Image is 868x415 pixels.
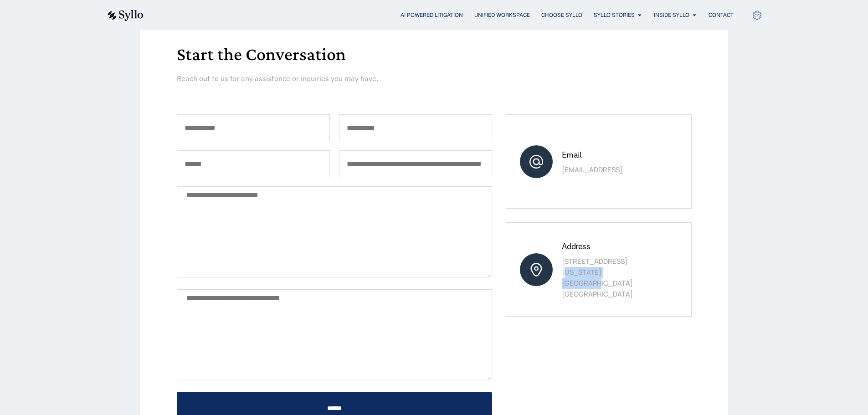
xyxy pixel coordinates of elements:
[562,149,581,160] span: Email
[162,11,734,20] nav: Menu
[106,10,144,21] img: syllo
[474,11,530,19] a: Unified Workspace
[541,11,582,19] a: Choose Syllo
[162,11,734,20] div: Menu Toggle
[654,11,689,19] a: Inside Syllo
[177,73,508,84] p: Reach out to us for any assistance or inquiries you may have.
[562,164,663,175] p: [EMAIL_ADDRESS]
[709,11,734,19] a: Contact
[401,11,463,19] a: AI Powered Litigation
[177,45,692,63] h1: Start the Conversation
[562,256,663,300] p: [STREET_ADDRESS] [US_STATE][GEOGRAPHIC_DATA] [GEOGRAPHIC_DATA]
[594,11,635,19] a: Syllo Stories
[562,241,590,251] span: Address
